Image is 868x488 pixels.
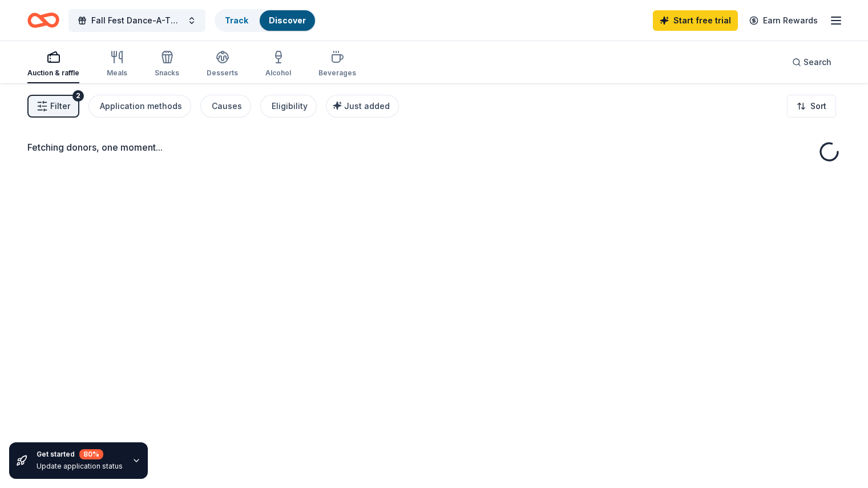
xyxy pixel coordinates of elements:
[37,462,123,471] div: Update application status
[88,95,191,118] button: Application methods
[225,15,248,25] a: Track
[155,68,179,78] div: Snacks
[742,10,825,31] a: Earn Rewards
[265,68,291,78] div: Alcohol
[265,46,291,83] button: Alcohol
[344,101,390,111] span: Just added
[27,95,79,118] button: Filter2
[27,7,59,34] a: Home
[269,15,306,25] a: Discover
[107,46,127,83] button: Meals
[207,68,238,78] div: Desserts
[207,46,238,83] button: Desserts
[37,449,123,459] div: Get started
[215,9,316,32] button: TrackDiscover
[27,46,79,83] button: Auction & raffle
[326,95,399,118] button: Just added
[787,95,836,118] button: Sort
[72,90,84,102] div: 2
[100,99,182,113] div: Application methods
[68,9,205,32] button: Fall Fest Dance-A-Thon
[50,99,70,113] span: Filter
[27,68,79,78] div: Auction & raffle
[804,55,831,69] span: Search
[79,449,103,459] div: 80 %
[27,140,841,154] div: Fetching donors, one moment...
[91,14,183,27] span: Fall Fest Dance-A-Thon
[318,68,356,78] div: Beverages
[272,99,308,113] div: Eligibility
[783,51,841,74] button: Search
[260,95,317,118] button: Eligibility
[212,99,242,113] div: Causes
[155,46,179,83] button: Snacks
[810,99,826,113] span: Sort
[653,10,738,31] a: Start free trial
[318,46,356,83] button: Beverages
[107,68,127,78] div: Meals
[200,95,251,118] button: Causes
